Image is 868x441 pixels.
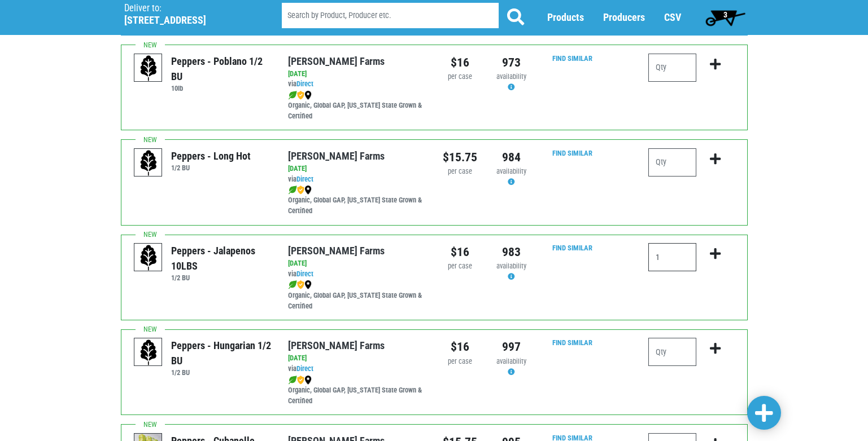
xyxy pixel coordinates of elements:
img: placeholder-variety-43d6402dacf2d531de610a020419775a.svg [134,54,163,82]
input: Qty [648,54,696,82]
h6: 10lb [171,84,271,92]
div: Peppers - Jalapenos 10LBS [171,243,271,274]
div: 984 [494,148,529,166]
a: Find Similar [552,338,592,347]
h6: 1/2 BU [171,368,271,377]
input: Search by Product, Producer etc. [282,3,499,29]
a: 3 [700,6,751,29]
div: Organic, Global GAP, [US_STATE] State Grown & Certified [288,280,425,312]
img: map_marker-0e94453035b3232a4d21701695807de9.png [304,376,312,385]
img: leaf-e5c59151409436ccce96b2ca1b28e03c.png [288,376,297,385]
div: 973 [494,54,529,72]
div: Peppers - Hungarian 1/2 BU [171,338,271,368]
div: via [288,79,425,90]
h5: [STREET_ADDRESS] [124,14,253,27]
div: [DATE] [288,69,425,80]
img: safety-e55c860ca8c00a9c171001a62a92dabd.png [297,376,304,385]
a: [PERSON_NAME] Farms [288,245,385,257]
div: per case [443,72,477,82]
img: safety-e55c860ca8c00a9c171001a62a92dabd.png [297,186,304,195]
a: Find Similar [552,244,592,252]
div: Peppers - Poblano 1/2 BU [171,54,271,84]
img: leaf-e5c59151409436ccce96b2ca1b28e03c.png [288,186,297,195]
div: Organic, Global GAP, [US_STATE] State Grown & Certified [288,90,425,122]
span: availability [496,357,526,365]
div: [DATE] [288,258,425,269]
div: $16 [443,338,477,356]
div: $16 [443,243,477,261]
div: [DATE] [288,353,425,364]
a: [PERSON_NAME] Farms [288,55,385,67]
img: safety-e55c860ca8c00a9c171001a62a92dabd.png [297,91,304,100]
div: $15.75 [443,148,477,166]
a: Find Similar [552,54,592,63]
input: Qty [648,338,696,366]
div: 983 [494,243,529,261]
a: CSV [664,12,681,24]
a: Producers [603,12,645,24]
img: leaf-e5c59151409436ccce96b2ca1b28e03c.png [288,280,297,289]
img: placeholder-variety-43d6402dacf2d531de610a020419775a.svg [134,244,163,272]
a: Direct [296,364,313,373]
span: availability [496,72,526,81]
a: Direct [296,270,313,278]
span: availability [496,167,526,175]
img: leaf-e5c59151409436ccce96b2ca1b28e03c.png [288,91,297,100]
div: Organic, Global GAP, [US_STATE] State Grown & Certified [288,374,425,407]
img: placeholder-variety-43d6402dacf2d531de610a020419775a.svg [134,149,163,177]
div: Peppers - Long Hot [171,148,251,164]
a: Find Similar [552,149,592,157]
a: Products [547,12,584,24]
img: map_marker-0e94453035b3232a4d21701695807de9.png [304,280,312,289]
div: [DATE] [288,164,425,174]
span: availability [496,262,526,270]
h6: 1/2 BU [171,274,271,282]
div: per case [443,261,477,272]
h6: 1/2 BU [171,164,251,172]
a: [PERSON_NAME] Farms [288,150,385,162]
a: [PERSON_NAME] Farms [288,339,385,351]
span: 3 [723,10,727,19]
div: per case [443,356,477,367]
a: Direct [296,175,313,183]
img: safety-e55c860ca8c00a9c171001a62a92dabd.png [297,280,304,289]
div: Organic, Global GAP, [US_STATE] State Grown & Certified [288,185,425,217]
div: via [288,174,425,185]
img: map_marker-0e94453035b3232a4d21701695807de9.png [304,91,312,100]
img: placeholder-variety-43d6402dacf2d531de610a020419775a.svg [134,338,163,367]
p: Deliver to: [124,3,253,14]
input: Qty [648,148,696,177]
div: via [288,269,425,280]
input: Qty [648,243,696,271]
div: per case [443,166,477,177]
div: $16 [443,54,477,72]
div: 997 [494,338,529,356]
div: via [288,364,425,374]
img: map_marker-0e94453035b3232a4d21701695807de9.png [304,186,312,195]
a: Direct [296,80,313,88]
